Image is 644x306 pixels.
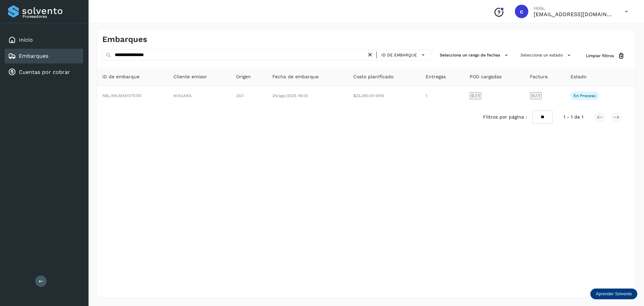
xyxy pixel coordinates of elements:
div: Inicio [5,33,83,47]
p: cuentasespeciales8_met@castores.com.mx [534,11,614,17]
td: NIAGARA [168,86,231,105]
td: 3SV [231,86,267,105]
span: Entregas [426,73,446,80]
a: Embarques [19,53,48,59]
button: Selecciona un estado [518,50,575,61]
a: Cuentas por cobrar [19,69,70,75]
button: Selecciona un rango de fechas [437,50,513,61]
span: Limpiar filtros [586,53,614,59]
span: Cliente emisor [173,73,207,80]
h4: Embarques [102,35,147,44]
span: ID de embarque [102,73,140,80]
span: Factura [530,73,548,80]
button: Limpiar filtros [581,50,630,62]
p: Proveedores [22,14,80,19]
span: Filtros por página : [483,114,527,121]
span: ID de embarque [381,52,417,58]
a: Inicio [19,37,33,43]
span: 24/ago/2025 18:00 [272,93,308,98]
div: Cuentas por cobrar [5,65,83,80]
div: Embarques [5,49,83,63]
td: 1 [420,86,464,105]
span: NBL/MX.MX51075741 [102,93,142,98]
span: POD cargadas [470,73,501,80]
span: Costo planificado [353,73,393,80]
span: Fecha de embarque [272,73,319,80]
p: En proceso [574,93,596,98]
span: 0 / 1 [532,94,540,98]
p: Aprender Solvento [596,291,632,297]
p: Hola, [534,5,614,11]
button: ID de embarque [379,50,429,60]
span: 1 - 1 de 1 [563,114,583,121]
span: Origen [236,73,251,80]
div: Aprender Solvento [590,289,637,299]
td: $33,390.00 MXN [348,86,420,105]
span: 0 / 1 [471,94,480,98]
span: Estado [571,73,586,80]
